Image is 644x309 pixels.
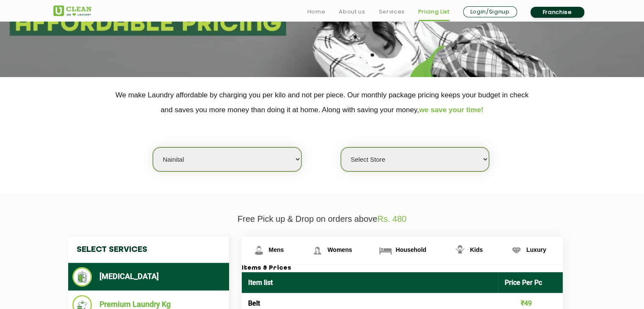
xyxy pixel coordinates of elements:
img: Dry Cleaning [72,267,92,287]
span: Womens [327,246,352,253]
img: Kids [453,243,467,258]
a: Franchise [531,7,584,18]
img: Luxury [509,243,524,258]
span: Kids [470,246,483,253]
li: [MEDICAL_DATA] [72,267,225,287]
th: Item list [242,272,499,293]
span: Luxury [526,246,546,253]
span: we save your time! [419,106,484,114]
a: Home [307,7,326,17]
a: Services [379,7,404,17]
span: Rs. 480 [377,214,406,223]
th: Price Per Pc [498,272,563,293]
h3: Items & Prices [242,265,563,272]
a: Login/Signup [463,6,517,17]
h4: Select Services [68,237,229,263]
p: We make Laundry affordable by charging you per kilo and not per piece. Our monthly package pricin... [53,88,591,117]
span: Household [395,246,426,253]
a: Pricing List [418,7,450,17]
span: Mens [269,246,284,253]
img: Womens [310,243,325,258]
a: About us [339,7,365,17]
img: Mens [252,243,266,258]
img: UClean Laundry and Dry Cleaning [53,6,91,16]
p: Free Pick up & Drop on orders above [53,214,591,224]
img: Household [378,243,393,258]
